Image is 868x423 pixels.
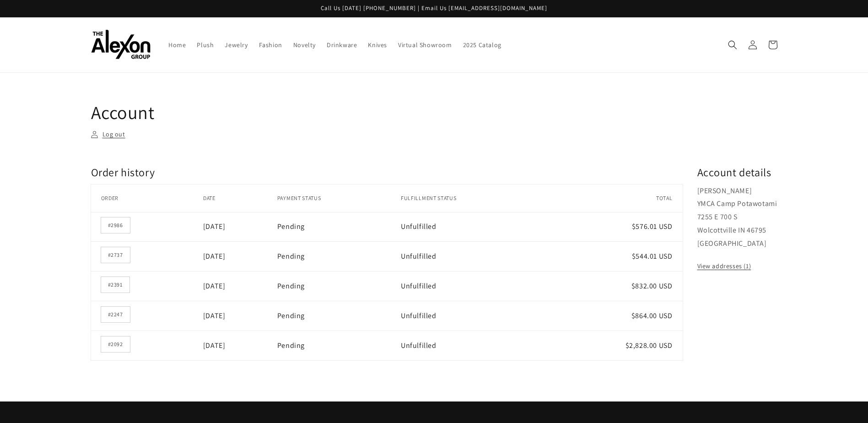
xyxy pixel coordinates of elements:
a: Virtual Showroom [393,35,458,54]
h1: Account [91,100,777,124]
p: [PERSON_NAME] YMCA Camp Potawotami 7255 E 700 S Wolcottville IN 46795 [GEOGRAPHIC_DATA] [697,184,777,250]
a: Home [163,35,191,54]
td: $2,828.00 USD [551,331,682,360]
td: $864.00 USD [551,301,682,331]
a: Order number #2986 [101,217,130,233]
td: Unfulfilled [401,241,551,271]
th: Order [91,184,203,212]
summary: Search [722,35,743,55]
span: Drinkware [327,41,357,49]
h2: Account details [697,165,777,179]
time: [DATE] [203,281,226,291]
td: Pending [277,241,401,271]
span: Fashion [259,41,282,49]
a: Novelty [288,35,321,54]
td: Pending [277,301,401,331]
td: Unfulfilled [401,212,551,242]
td: $832.00 USD [551,271,682,301]
span: Home [168,41,186,49]
a: Order number #2092 [101,336,130,352]
time: [DATE] [203,341,226,350]
td: Unfulfilled [401,301,551,331]
a: Order number #2737 [101,247,130,263]
span: 2025 Catalog [463,41,501,49]
td: Unfulfilled [401,331,551,360]
a: Log out [91,129,125,140]
td: Pending [277,271,401,301]
a: Order number #2391 [101,277,129,293]
span: Jewelry [225,41,248,49]
th: Total [551,184,682,212]
a: Plush [191,35,219,54]
a: 2025 Catalog [458,35,507,54]
a: View addresses (1) [697,260,751,272]
th: Payment status [277,184,401,212]
time: [DATE] [203,222,226,231]
a: Fashion [253,35,288,54]
span: Knives [368,41,387,49]
a: Order number #2247 [101,307,130,322]
img: The Alexon Group [91,30,151,60]
td: $576.01 USD [551,212,682,242]
td: $544.01 USD [551,241,682,271]
a: Jewelry [219,35,253,54]
a: Knives [362,35,393,54]
th: Fulfillment status [401,184,551,212]
th: Date [203,184,277,212]
time: [DATE] [203,311,226,320]
span: Plush [197,41,214,49]
a: Drinkware [321,35,362,54]
span: Novelty [293,41,316,49]
time: [DATE] [203,251,226,261]
td: Pending [277,212,401,242]
h2: Order history [91,165,683,179]
td: Unfulfilled [401,271,551,301]
td: Pending [277,331,401,360]
span: Virtual Showroom [398,41,452,49]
